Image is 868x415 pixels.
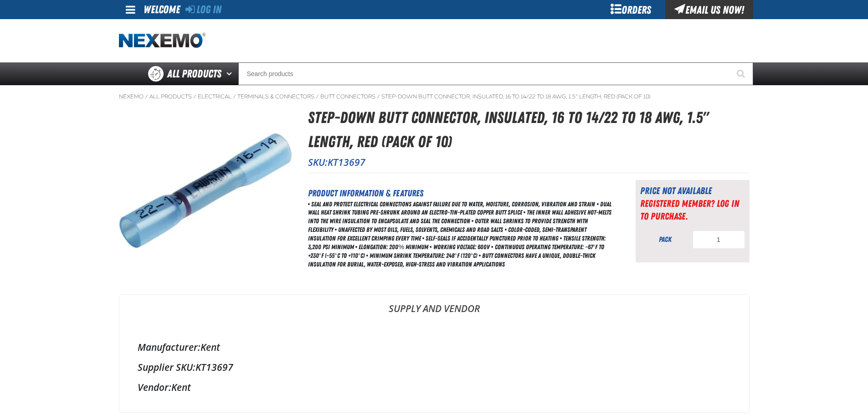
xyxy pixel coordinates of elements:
a: Log In [185,3,221,16]
span: / [193,93,196,100]
div: • Seal and protect electrical connections against failure due to water, moisture, corrosion, vibr... [308,200,613,269]
label: Manufacturer: [138,341,200,354]
label: Supplier SKU: [138,361,195,374]
div: Kent [138,341,731,354]
a: Registered Member? Log In to purchase. [640,198,739,222]
a: All Products [149,93,192,100]
img: Nexemo logo [119,33,205,49]
a: Butt Connectors [320,93,375,100]
label: Vendor: [138,381,171,394]
h1: Step-Down Butt Connector, Insulated, 16 to 14/22 to 18 AWG, 1.5" Length, Red (Pack of 10) [308,106,750,154]
input: Product Quantity [693,231,745,249]
a: Step-Down Butt Connector, Insulated, 16 to 14/22 to 18 AWG, 1.5" Length, Red (Pack of 10) [381,93,650,100]
a: Electrical [198,93,231,100]
span: / [377,93,380,100]
div: KT13697 [138,361,731,374]
div: Price not available [640,184,745,197]
span: KT13697 [328,156,365,169]
a: Home [119,33,205,49]
span: / [316,93,319,100]
span: / [145,93,148,100]
div: pack [640,235,690,245]
a: Supply and Vendor [119,295,749,322]
p: SKU: [308,156,750,169]
img: Step-Down Butt Connector, Insulated, 16 to 14/22 to 18 AWG, 1.5" Length, Red (Pack of 10) [119,133,292,248]
span: / [233,93,236,100]
a: Nexemo [119,93,144,100]
span: All Products [167,66,221,82]
button: Start Searching [730,62,753,85]
a: Terminals & Connectors [237,93,314,100]
div: Kent [138,381,731,394]
button: Open All Products pages [223,62,238,85]
h2: Product Information & Features [308,186,613,200]
input: Search [238,62,753,85]
nav: Breadcrumbs [119,93,750,100]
